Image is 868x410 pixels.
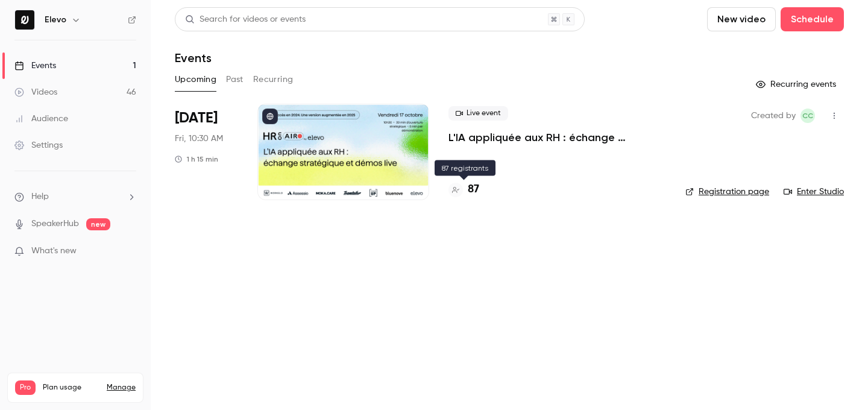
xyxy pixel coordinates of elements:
[107,383,136,393] a: Manage
[14,86,57,98] div: Videos
[253,70,294,89] button: Recurring
[448,106,508,121] span: Live event
[45,14,66,26] h6: Elevo
[781,7,844,31] button: Schedule
[175,104,238,200] div: Oct 17 Fri, 10:30 AM (Europe/Paris)
[14,60,56,72] div: Events
[802,109,813,123] span: CC
[14,191,136,203] li: help-dropdown-opener
[31,218,79,230] a: SpeakerHub
[185,13,306,26] div: Search for videos or events
[14,113,68,125] div: Audience
[468,181,479,198] h4: 87
[15,10,34,30] img: Elevo
[175,51,212,65] h1: Events
[784,186,844,198] a: Enter Studio
[31,245,77,257] span: What's new
[43,383,99,393] span: Plan usage
[707,7,776,31] button: New video
[175,133,223,145] span: Fri, 10:30 AM
[448,181,479,198] a: 87
[750,75,844,94] button: Recurring events
[31,191,49,203] span: Help
[800,109,815,123] span: Clara Courtillier
[86,218,110,230] span: new
[15,380,36,395] span: Pro
[175,109,218,128] span: [DATE]
[448,130,666,145] a: L'IA appliquée aux RH : échange stratégique et démos live.
[175,70,216,89] button: Upcoming
[685,186,769,198] a: Registration page
[14,139,63,151] div: Settings
[175,154,218,164] div: 1 h 15 min
[751,109,796,123] span: Created by
[226,70,244,89] button: Past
